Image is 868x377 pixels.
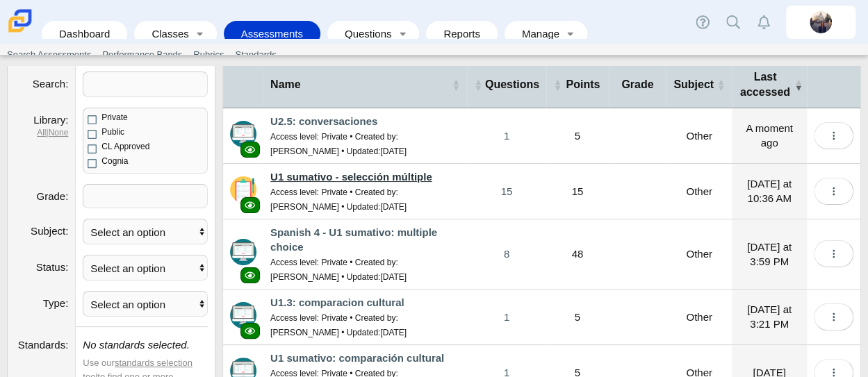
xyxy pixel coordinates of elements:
label: Subject [31,225,68,237]
span: CL Approved [101,142,149,151]
a: Search Assessments [1,44,97,65]
a: Spanish 4 - U1 sumativo: multiple choice [270,226,437,253]
span: Questions : Activate to sort [474,78,482,92]
td: 15 [546,164,609,219]
button: More options [814,178,853,205]
label: Library [33,114,68,126]
label: Search [33,78,69,90]
td: Other [666,219,732,290]
img: type-advanced.svg [230,121,256,147]
td: Other [666,290,732,345]
td: Other [666,108,732,164]
time: Oct 8, 2025 at 3:21 PM [747,303,792,330]
small: Access level: Private • Created by: [PERSON_NAME] • Updated: [270,258,407,282]
a: 1 [467,108,546,163]
a: britta.barnhart.NdZ84j [786,6,855,39]
time: Oct 14, 2025 at 9:54 AM [746,122,793,149]
a: 15 [467,164,546,219]
dfn: | [15,127,68,139]
a: Toggle expanded [561,21,580,47]
time: Sep 22, 2025 at 8:24 AM [380,328,407,337]
span: Grade [616,77,660,92]
a: Reports [433,21,491,47]
button: More options [814,303,853,330]
time: Oct 29, 2024 at 10:44 AM [380,146,407,156]
img: britta.barnhart.NdZ84j [810,11,832,33]
button: More options [814,240,853,267]
a: Alerts [748,7,779,37]
a: U1.3: comparacion cultural [270,296,404,308]
time: Sep 29, 2024 at 10:25 AM [380,272,407,282]
i: No standards selected. [83,339,189,351]
time: Oct 8, 2025 at 3:59 PM [747,241,792,267]
span: Name [270,77,449,92]
button: More options [814,122,853,149]
a: Classes [141,21,190,47]
a: All [37,128,46,137]
span: Last accessed : Activate to remove sorting [794,78,800,92]
span: Name : Activate to sort [452,78,460,92]
time: Oct 11, 2022 at 7:12 PM [380,202,407,212]
a: Standards [229,44,281,65]
a: Dashboard [49,21,120,47]
a: U1 sumativo - selección múltiple [270,171,432,183]
img: type-advanced.svg [230,302,256,328]
a: Assessments [231,21,313,47]
a: U2.5: conversaciones [270,115,377,127]
td: Other [666,164,732,219]
span: Subject : Activate to sort [716,78,725,92]
span: Last accessed [739,69,792,101]
img: type-advanced.svg [230,239,256,265]
a: Questions [334,21,393,47]
small: Access level: Private • Created by: [PERSON_NAME] • Updated: [270,187,407,212]
small: Access level: Private • Created by: [PERSON_NAME] • Updated: [270,313,407,337]
label: Status [36,261,69,273]
a: Toggle expanded [393,21,412,47]
label: Type [43,297,69,309]
td: 5 [546,290,609,345]
a: Performance Bands [97,44,188,65]
span: Points [564,77,602,92]
span: Private [101,112,127,122]
time: Oct 10, 2025 at 10:36 AM [747,178,792,204]
span: Subject [673,77,714,92]
a: 8 [467,219,546,289]
a: None [49,128,69,137]
td: 48 [546,219,609,290]
a: Manage [511,21,561,47]
a: Rubrics [188,44,229,65]
td: 5 [546,108,609,164]
span: Points : Activate to sort [553,78,562,92]
a: Toggle expanded [190,21,210,47]
span: Questions [485,77,539,92]
tags: ​ [83,184,208,208]
label: Grade [36,190,68,202]
a: 1 [467,290,546,344]
label: Standards [18,339,69,351]
span: Public [101,127,124,137]
img: Carmen School of Science & Technology [6,6,35,35]
small: Access level: Private • Created by: [PERSON_NAME] • Updated: [270,132,407,156]
a: Carmen School of Science & Technology [6,26,35,37]
span: Cognia [101,156,128,166]
img: type-scannable.svg [230,176,256,203]
a: U1 sumativo: comparación cultural [270,352,444,364]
